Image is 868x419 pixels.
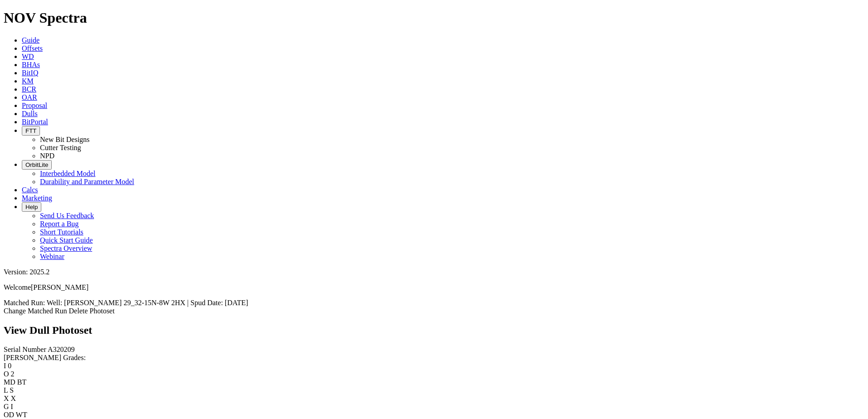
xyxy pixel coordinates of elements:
[11,403,13,410] span: I
[8,362,11,370] span: 0
[4,307,67,315] a: Change Matched Run
[10,386,14,394] span: S
[40,178,134,185] a: Durability and Parameter Model
[25,204,38,210] span: Help
[4,283,864,292] p: Welcome
[4,346,46,353] label: Serial Number
[4,268,864,276] div: Version: 2025.2
[16,411,27,419] span: WT
[11,395,16,402] span: X
[22,77,34,85] a: KM
[4,370,9,378] label: O
[40,144,81,151] a: Cutter Testing
[11,370,15,378] span: 2
[4,354,864,362] div: [PERSON_NAME] Grades:
[4,411,14,419] label: OD
[40,236,93,244] a: Quick Start Guide
[17,378,26,386] span: BT
[40,253,64,260] a: Webinar
[47,299,248,307] span: Well: [PERSON_NAME] 29_32-15N-8W 2HX | Spud Date: [DATE]
[40,244,92,252] a: Spectra Overview
[4,10,864,26] h1: NOV Spectra
[4,386,8,394] label: L
[22,53,34,60] a: WD
[25,127,36,134] span: FTT
[4,378,15,386] label: MD
[22,194,52,202] a: Marketing
[22,61,40,68] a: BHAs
[22,118,48,126] a: BitPortal
[22,102,47,109] a: Proposal
[4,395,9,402] label: X
[22,126,40,136] button: FTT
[22,36,39,44] a: Guide
[22,110,38,117] a: Dulls
[22,202,41,212] button: Help
[40,136,89,143] a: New Bit Designs
[22,93,37,101] a: OAR
[4,324,864,336] h2: View Dull Photoset
[25,161,48,168] span: OrbitLite
[22,160,52,170] button: OrbitLite
[22,44,43,52] a: Offsets
[69,307,115,315] a: Delete Photoset
[22,85,36,93] a: BCR
[4,362,6,370] label: I
[40,152,54,160] a: NPD
[22,186,38,194] a: Calcs
[40,212,94,219] a: Send Us Feedback
[31,283,89,291] span: [PERSON_NAME]
[40,220,79,228] a: Report a Bug
[40,170,95,177] a: Interbedded Model
[4,403,9,410] label: G
[22,69,38,77] a: BitIQ
[48,346,75,353] span: A320209
[40,228,84,236] a: Short Tutorials
[4,299,45,307] span: Matched Run:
